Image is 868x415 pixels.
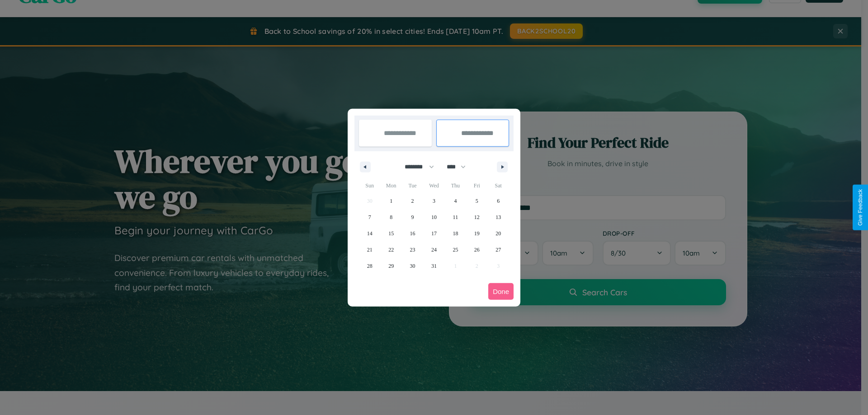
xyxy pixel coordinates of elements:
[474,209,480,225] span: 12
[380,258,401,274] button: 29
[453,209,458,225] span: 11
[359,178,380,193] span: Sun
[390,193,392,209] span: 1
[402,209,423,225] button: 9
[380,242,401,258] button: 22
[453,242,458,258] span: 25
[445,209,466,225] button: 11
[368,209,371,225] span: 7
[431,258,437,274] span: 31
[433,193,435,209] span: 3
[466,209,487,225] button: 12
[359,258,380,274] button: 28
[488,209,509,225] button: 13
[431,242,437,258] span: 24
[423,193,444,209] button: 3
[359,242,380,258] button: 21
[402,178,423,193] span: Tue
[390,209,392,225] span: 8
[488,178,509,193] span: Sat
[445,193,466,209] button: 4
[423,225,444,242] button: 17
[388,242,394,258] span: 22
[410,225,415,242] span: 16
[367,242,373,258] span: 21
[410,258,415,274] span: 30
[431,209,437,225] span: 10
[367,258,373,274] span: 28
[488,193,509,209] button: 6
[423,178,444,193] span: Wed
[380,209,401,225] button: 8
[474,242,480,258] span: 26
[488,283,514,300] button: Done
[495,209,501,225] span: 13
[388,225,394,242] span: 15
[359,209,380,225] button: 7
[453,225,458,242] span: 18
[388,258,394,274] span: 29
[411,193,414,209] span: 2
[410,242,415,258] span: 23
[466,178,487,193] span: Fri
[495,242,501,258] span: 27
[488,225,509,242] button: 20
[380,225,401,242] button: 15
[431,225,437,242] span: 17
[380,193,401,209] button: 1
[495,225,501,242] span: 20
[857,189,863,226] div: Give Feedback
[466,193,487,209] button: 5
[411,209,414,225] span: 9
[445,225,466,242] button: 18
[474,225,480,242] span: 19
[423,258,444,274] button: 31
[454,193,457,209] span: 4
[359,225,380,242] button: 14
[423,242,444,258] button: 24
[488,242,509,258] button: 27
[445,178,466,193] span: Thu
[402,258,423,274] button: 30
[367,225,373,242] span: 14
[466,225,487,242] button: 19
[402,225,423,242] button: 16
[466,242,487,258] button: 26
[380,178,401,193] span: Mon
[476,193,478,209] span: 5
[402,242,423,258] button: 23
[423,209,444,225] button: 10
[402,193,423,209] button: 2
[445,242,466,258] button: 25
[497,193,500,209] span: 6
